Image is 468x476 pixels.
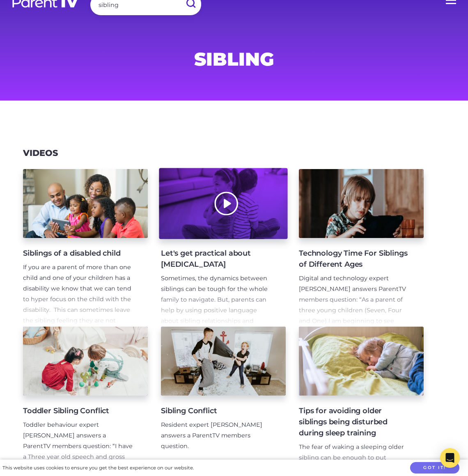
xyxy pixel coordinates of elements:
h3: Videos [23,148,58,158]
a: Siblings of a disabled child If you are a parent of more than one child and one of your children ... [23,169,148,327]
a: Let's get practical about [MEDICAL_DATA] Sometimes, the dynamics between siblings can be tough fo... [161,169,286,327]
button: Got it! [410,462,459,474]
a: Technology Time For Siblings of Different Ages Digital and technology expert [PERSON_NAME] answer... [299,169,424,327]
h1: sibling [36,51,432,67]
h4: Siblings of a disabled child [23,248,135,259]
h4: Let's get practical about [MEDICAL_DATA] [161,248,273,270]
h4: Technology Time For Siblings of Different Ages [299,248,411,270]
h4: Tips for avoiding older siblings being disturbed during sleep training [299,405,411,439]
div: This website uses cookies to ensure you get the best experience on our website. [2,464,194,472]
h4: Toddler Sibling Conflict [23,405,135,416]
div: Open Intercom Messenger [440,448,460,468]
h4: Sibling Conflict [161,405,273,416]
p: Resident expert [PERSON_NAME] answers a ParentTV members question. [161,420,273,452]
span: Sometimes, the dynamics between siblings can be tough for the whole family to navigate. But, pare... [161,275,268,335]
p: If you are a parent of more than one child and one of your children has a disability we know that... [23,262,135,336]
